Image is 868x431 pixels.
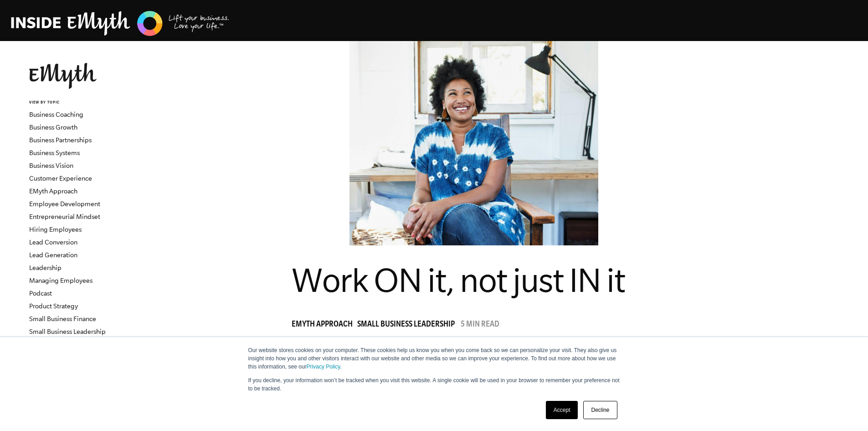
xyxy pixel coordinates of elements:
a: Entrepreneurial Mindset [29,213,100,220]
a: Privacy Policy [307,363,340,370]
a: Business Growth [29,124,77,131]
p: Our website stores cookies on your computer. These cookies help us know you when you come back so... [248,346,620,371]
img: EMyth Business Coaching [11,10,230,37]
a: Small Business Leadership [357,321,459,330]
span: EMyth Approach [292,321,353,330]
h6: VIEW BY TOPIC [29,100,139,106]
a: Product Strategy [29,302,78,310]
a: Employee Development [29,200,100,208]
a: Leadership [29,264,62,271]
span: Small Business Leadership [357,321,455,330]
a: Business Systems [29,149,80,156]
a: Business Vision [29,162,73,169]
a: Small Business Leadership [29,328,106,335]
a: Lead Conversion [29,239,77,246]
a: Small Business Finance [29,315,96,322]
a: EMyth Approach [292,321,357,330]
a: Business Coaching [29,111,83,118]
a: Hiring Employees [29,226,82,233]
a: Decline [583,401,617,419]
span: Work ON it, not just IN it [292,261,625,299]
a: Business Partnerships [29,136,92,144]
a: Accept [546,401,578,419]
p: If you decline, your information won’t be tracked when you visit this website. A single cookie wi... [248,376,620,393]
img: EMyth [29,63,97,89]
p: 5 min read [461,321,499,330]
a: Podcast [29,290,52,297]
a: EMyth Approach [29,187,77,195]
a: Lead Generation [29,251,77,259]
a: Customer Experience [29,175,92,182]
a: Managing Employees [29,277,92,284]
